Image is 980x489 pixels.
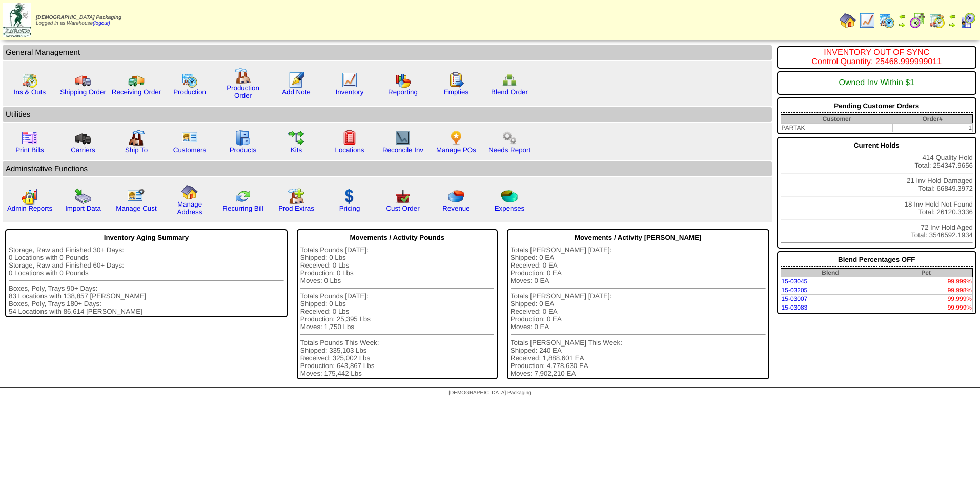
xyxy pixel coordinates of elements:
[173,88,206,96] a: Production
[116,205,156,212] a: Manage Cust
[782,278,808,285] a: 15-03045
[127,188,146,205] img: managecust.png
[777,137,976,249] div: 414 Quality Hold Total: 254347.9656 21 Inv Hold Damaged Total: 66849.3972 18 Inv Hold Not Found T...
[65,205,101,212] a: Import Data
[436,146,476,154] a: Manage POs
[880,269,972,277] th: Pct
[892,115,972,124] th: Order#
[488,146,530,154] a: Needs Report
[288,188,304,205] img: prodextras.gif
[448,390,531,396] span: [DEMOGRAPHIC_DATA] Packaging
[781,139,973,152] div: Current Holds
[235,188,251,205] img: reconcile.gif
[9,231,284,244] div: Inventory Aging Summary
[495,205,525,212] a: Expenses
[291,146,302,154] a: Kits
[898,12,906,21] img: arrowleft.gif
[880,286,972,295] td: 99.998%
[442,205,469,212] a: Revenue
[948,21,956,29] img: arrowright.gif
[15,146,44,154] a: Print Bills
[230,146,257,154] a: Products
[3,107,772,122] td: Utilities
[22,72,38,88] img: calendarinout.gif
[395,72,411,88] img: graph.gif
[341,188,358,205] img: dollar.gif
[879,12,895,29] img: calendarprod.gif
[386,205,419,212] a: Cust Order
[388,88,418,96] a: Reporting
[336,88,364,96] a: Inventory
[177,200,202,216] a: Manage Address
[959,12,976,29] img: calendarcustomer.gif
[511,231,766,244] div: Movements / Activity [PERSON_NAME]
[128,130,145,146] img: factory2.gif
[282,88,311,96] a: Add Note
[60,88,106,96] a: Shipping Order
[909,12,926,29] img: calendarblend.gif
[75,130,91,146] img: truck3.gif
[227,84,259,99] a: Production Order
[501,188,518,205] img: pie_chart2.png
[782,295,808,302] a: 15-03007
[880,303,972,312] td: 99.999%
[3,161,772,176] td: Adminstrative Functions
[782,304,808,311] a: 15-03083
[93,21,110,26] a: (logout)
[3,3,31,37] img: zoroco-logo-small.webp
[781,48,973,67] div: INVENTORY OUT OF SYNC Control Quantity: 25468.999999011
[898,21,906,29] img: arrowright.gif
[9,246,284,315] div: Storage, Raw and Finished 30+ Days: 0 Locations with 0 Pounds Storage, Raw and Finished 60+ Days:...
[395,130,411,146] img: line_graph2.gif
[892,124,972,132] td: 1
[948,12,956,21] img: arrowleft.gif
[781,253,973,267] div: Blend Percentages OFF
[880,277,972,286] td: 99.999%
[444,88,468,96] a: Empties
[781,115,892,124] th: Customer
[300,231,494,244] div: Movements / Activity Pounds
[75,188,91,205] img: import.gif
[71,146,95,154] a: Carriers
[235,68,251,84] img: factory.gif
[288,130,304,146] img: workflow.gif
[112,88,161,96] a: Receiving Order
[781,124,892,132] td: PARTAK
[181,72,198,88] img: calendarprod.gif
[501,72,518,88] img: network.png
[339,205,360,212] a: Pricing
[22,130,38,146] img: invoice2.gif
[36,15,121,21] span: [DEMOGRAPHIC_DATA] Packaging
[181,130,198,146] img: customers.gif
[491,88,528,96] a: Blend Order
[75,72,91,88] img: truck.gif
[929,12,945,29] img: calendarinout.gif
[335,146,364,154] a: Locations
[341,72,358,88] img: line_graph.gif
[448,130,464,146] img: po.png
[125,146,148,154] a: Ship To
[448,72,464,88] img: workorder.gif
[782,287,808,294] a: 15-03205
[36,15,121,26] span: Logged in as Warehouse
[781,269,880,277] th: Blend
[235,130,251,146] img: cabinet.gif
[222,205,263,212] a: Recurring Bill
[7,205,52,212] a: Admin Reports
[501,130,518,146] img: workflow.png
[781,99,973,113] div: Pending Customer Orders
[22,188,38,205] img: graph2.png
[341,130,358,146] img: locations.gif
[840,12,856,29] img: home.gif
[181,184,198,200] img: home.gif
[128,72,145,88] img: truck2.gif
[880,295,972,303] td: 99.999%
[511,246,766,377] div: Totals [PERSON_NAME] [DATE]: Shipped: 0 EA Received: 0 EA Production: 0 EA Moves: 0 EA Totals [PE...
[300,246,494,377] div: Totals Pounds [DATE]: Shipped: 0 Lbs Received: 0 Lbs Production: 0 Lbs Moves: 0 Lbs Totals Pounds...
[14,88,46,96] a: Ins & Outs
[288,72,304,88] img: orders.gif
[395,188,411,205] img: cust_order.png
[448,188,464,205] img: pie_chart.png
[278,205,314,212] a: Prod Extras
[781,73,973,93] div: Owned Inv Within $1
